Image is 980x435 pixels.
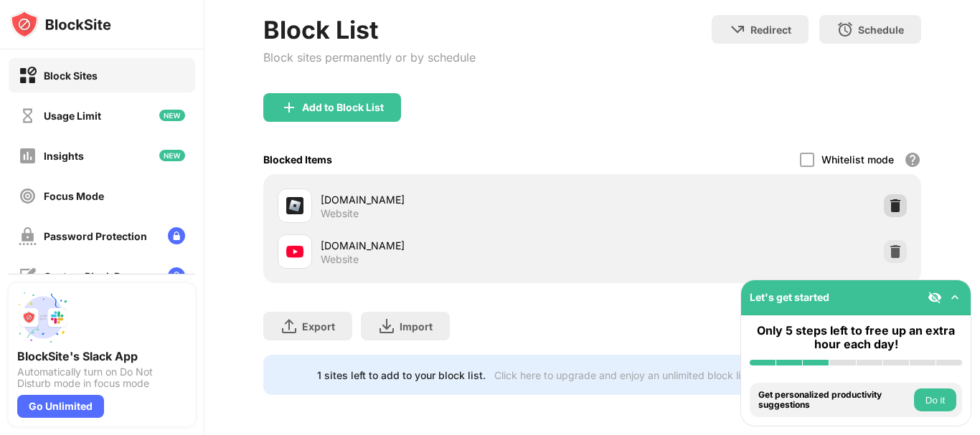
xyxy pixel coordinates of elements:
[750,324,962,351] div: Only 5 steps left to free up an extra hour each day!
[321,207,359,220] div: Website
[159,150,185,161] img: new-icon.svg
[168,267,185,285] img: lock-menu.svg
[19,267,37,285] img: customize-block-page-off.svg
[286,243,303,260] img: favicons
[750,291,829,303] div: Let's get started
[400,320,433,333] div: Import
[44,270,138,282] div: Custom Block Page
[494,369,752,381] div: Click here to upgrade and enjoy an unlimited block list.
[758,390,910,411] div: Get personalized productivity suggestions
[44,190,104,202] div: Focus Mode
[928,290,942,305] img: eye-not-visible.svg
[159,110,185,121] img: new-icon.svg
[17,395,104,418] div: Go Unlimited
[302,320,335,333] div: Export
[302,102,384,113] div: Add to Block List
[168,227,185,244] img: lock-menu.svg
[19,227,37,245] img: password-protection-off.svg
[17,366,187,389] div: Automatically turn on Do Not Disturb mode in focus mode
[44,70,98,82] div: Block Sites
[821,153,894,166] div: Whitelist mode
[750,24,791,36] div: Redirect
[44,230,147,242] div: Password Protection
[19,67,37,85] img: block-on.svg
[19,187,37,205] img: focus-off.svg
[44,150,84,162] div: Insights
[19,107,37,125] img: time-usage-off.svg
[44,110,101,122] div: Usage Limit
[263,153,332,166] div: Blocked Items
[321,253,359,266] div: Website
[321,192,593,207] div: [DOMAIN_NAME]
[10,10,111,39] img: logo-blocksite.svg
[858,24,904,36] div: Schedule
[914,388,956,411] button: Do it
[317,369,486,381] div: 1 sites left to add to your block list.
[263,50,476,64] div: Block sites permanently or by schedule
[19,147,37,165] img: insights-off.svg
[17,349,187,363] div: BlockSite's Slack App
[263,15,476,44] div: Block List
[286,197,303,214] img: favicons
[948,290,962,305] img: omni-setup-toggle.svg
[321,238,593,253] div: [DOMAIN_NAME]
[17,292,69,343] img: push-slack.svg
